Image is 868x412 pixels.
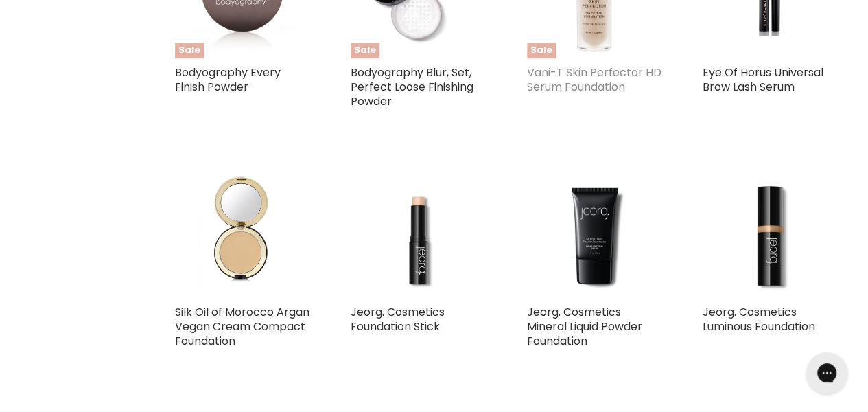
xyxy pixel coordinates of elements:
[351,65,473,109] a: Bodyography Blur, Set, Perfect Loose Finishing Powder
[703,304,815,334] a: Jeorg. Cosmetics Luminous Foundation
[198,162,288,297] img: Silk Oil of Morocco Argan Vegan Cream Compact Foundation
[527,162,661,297] img: Jeorg. Cosmetics Mineral Liquid Powder Foundation
[703,65,823,95] a: Eye Of Horus Universal Brow Lash Serum
[175,65,281,95] a: Bodyography Every Finish Powder
[351,304,445,334] a: Jeorg. Cosmetics Foundation Stick
[175,304,309,348] a: Silk Oil of Morocco Argan Vegan Cream Compact Foundation
[527,43,556,58] span: Sale
[351,43,379,58] span: Sale
[527,65,661,95] a: Vani-T Skin Perfector HD Serum Foundation
[351,162,485,297] img: Jeorg. Cosmetics Foundation Stick
[799,347,854,398] iframe: Gorgias live chat messenger
[527,304,642,348] a: Jeorg. Cosmetics Mineral Liquid Powder Foundation
[175,162,309,297] a: Silk Oil of Morocco Argan Vegan Cream Compact Foundation
[175,43,204,58] span: Sale
[703,162,837,297] img: Jeorg. Cosmetics Luminous Foundation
